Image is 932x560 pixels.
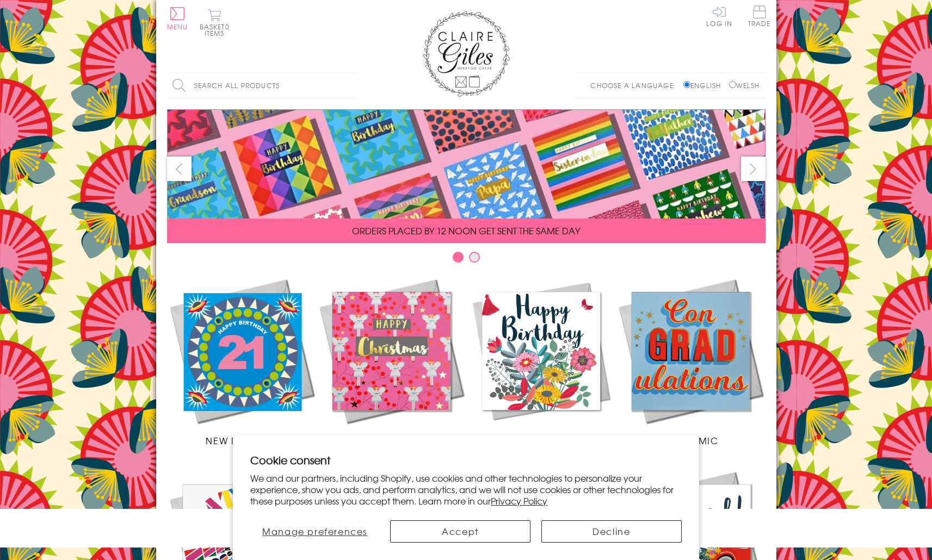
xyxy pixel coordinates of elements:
input: Search all products [167,73,357,98]
button: Carousel Page 1 (Current Slide) [453,252,464,263]
a: Privacy Policy [491,494,547,507]
button: Manage preferences [250,520,379,543]
button: Menu [167,7,188,30]
span: 0 items [205,22,230,38]
img: Claire Giles Greetings Cards [423,11,510,97]
p: We and our partners, including Shopify, use cookies and other technologies to personalize your ex... [250,472,682,506]
div: Carousel Pagination [167,251,766,268]
span: Christmas [363,434,419,447]
span: Academic [663,434,719,447]
button: Accept [390,520,530,543]
button: Basket0 items [200,9,230,36]
button: next [741,157,766,181]
button: Decline [541,520,682,543]
button: Carousel Page 2 [469,252,480,263]
a: Trade [748,5,771,29]
span: Birthdays [515,434,567,447]
input: Search [347,73,357,98]
span: New Releases [206,434,277,447]
a: Birthdays [466,276,616,447]
input: Welsh [729,81,736,88]
h2: Cookie consent [250,452,682,468]
span: ORDERS PLACED BY 12 NOON GET SENT THE SAME DAY [352,224,580,237]
button: prev [167,157,192,181]
p: Choose a language: [590,80,681,90]
span: Menu [167,22,188,32]
span: Trade [748,5,771,27]
a: New Releases [167,276,317,447]
input: English [683,81,690,88]
a: Christmas [317,276,466,447]
span: Manage preferences [262,525,367,538]
label: Welsh [729,80,760,90]
a: Log In [706,5,732,27]
label: English [683,80,726,90]
a: Academic [616,276,766,447]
